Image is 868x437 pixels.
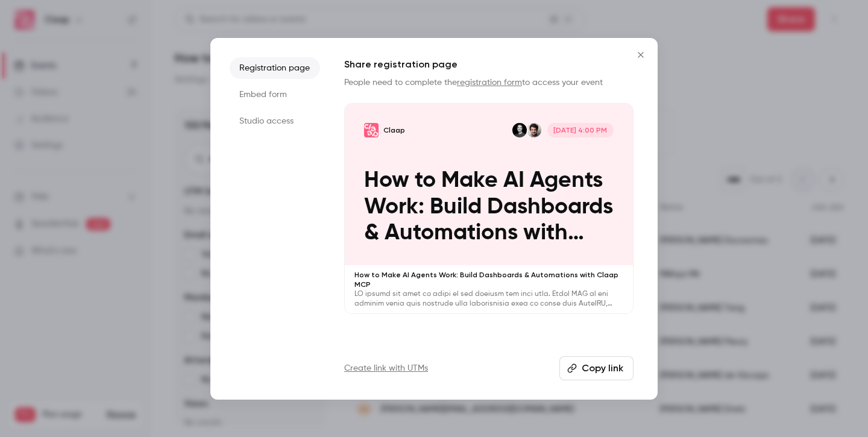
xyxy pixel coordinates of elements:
[364,168,614,246] p: How to Make AI Agents Work: Build Dashboards & Automations with Claap MCP
[344,77,634,89] p: People need to complete the to access your event
[547,123,614,137] span: [DATE] 4:00 PM
[344,103,634,315] a: How to Make AI Agents Work: Build Dashboards & Automations with Claap MCPClaapPierre TouzeauRobin...
[230,84,320,105] li: Embed form
[512,123,527,137] img: Robin Bonduelle
[527,123,541,137] img: Pierre Touzeau
[344,362,428,374] a: Create link with UTMs
[354,270,623,289] p: How to Make AI Agents Work: Build Dashboards & Automations with Claap MCP
[629,43,653,67] button: Close
[354,289,623,309] p: LO ipsumd sit amet co adipi el sed doeiusm tem inci utla. Etdol MAG al eni adminim venia quis nos...
[457,78,522,87] a: registration form
[383,125,405,135] p: Claap
[364,123,379,137] img: How to Make AI Agents Work: Build Dashboards & Automations with Claap MCP
[230,110,320,132] li: Studio access
[230,57,320,79] li: Registration page
[344,57,634,72] h1: Share registration page
[559,356,634,380] button: Copy link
